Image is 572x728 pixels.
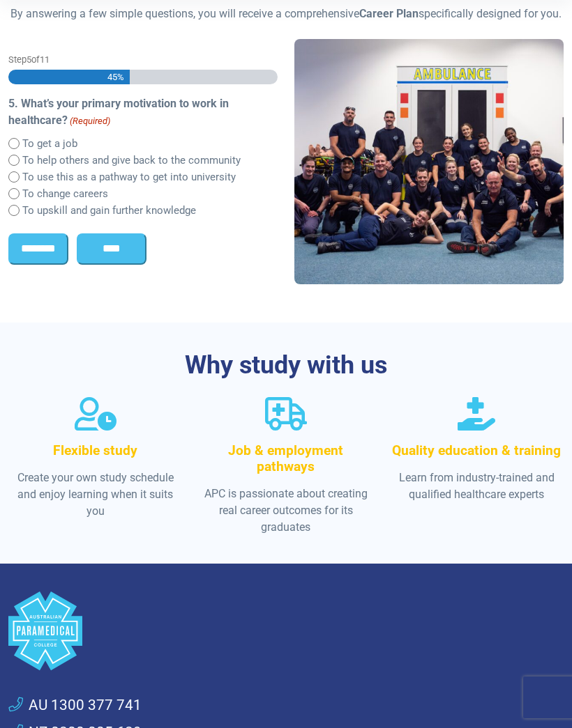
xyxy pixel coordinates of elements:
p: By answering a few simple questions, you will receive a comprehensive specifically designed for you. [8,6,564,22]
p: Step of [8,53,278,66]
label: To help others and give back to the community [22,153,241,169]
a: Space [8,591,564,670]
span: Quality education & training [392,442,561,458]
a: AU 1300 377 741 [8,695,142,716]
span: 5 [27,54,31,65]
strong: Career Plan [359,7,419,20]
legend: 5. What’s your primary motivation to work in healthcare? [8,95,278,129]
label: To change careers [22,186,108,202]
span: Job & employment pathways [228,442,343,474]
p: Create your own study schedule and enjoy learning when it suits you [8,470,182,520]
span: 11 [40,54,50,65]
h3: Why study with us [8,350,564,380]
label: To get a job [22,136,77,152]
span: Flexible study [53,442,137,458]
span: (Required) [69,114,111,128]
label: To upskill and gain further knowledge [22,203,196,219]
p: APC is passionate about creating real career outcomes for its graduates [199,486,372,536]
p: Learn from industry-trained and qualified healthcare experts [390,470,564,503]
span: 45% [106,70,124,84]
label: To use this as a pathway to get into university [22,169,236,185]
